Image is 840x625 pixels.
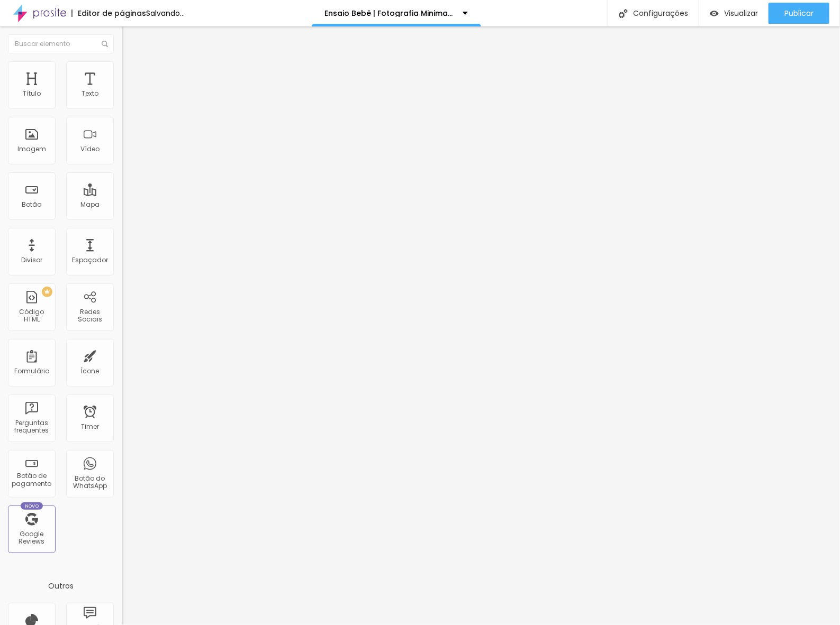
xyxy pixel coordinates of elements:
[81,367,100,375] div: Ícone
[146,10,185,17] div: Salvando...
[82,90,98,97] div: Texto
[69,475,111,490] div: Botão do WhatsApp
[102,41,108,47] img: Icone
[80,201,100,208] div: Mapa
[8,34,114,53] input: Buscar elemento
[21,502,43,510] div: Novo
[11,530,52,546] div: Google Reviews
[11,472,52,488] div: Botão de pagamento
[17,145,46,153] div: Imagem
[80,145,100,153] div: Vídeo
[724,9,758,17] span: Visualizar
[619,9,628,18] img: Icone
[23,90,41,97] div: Título
[11,419,52,435] div: Perguntas frequentes
[122,26,840,625] iframe: Editor
[22,201,42,208] div: Botão
[784,9,814,17] span: Publicar
[699,3,769,24] button: Visualizar
[72,256,108,264] div: Espaçador
[11,308,52,324] div: Código HTML
[14,367,49,375] div: Formulário
[69,308,111,324] div: Redes Sociais
[81,423,99,430] div: Timer
[71,10,146,17] div: Editor de páginas
[325,10,455,17] p: Ensaio Bebê | Fotografia Minimalista e Afetiva
[769,3,829,24] button: Publicar
[710,9,719,18] img: view-1.svg
[21,256,42,264] div: Divisor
